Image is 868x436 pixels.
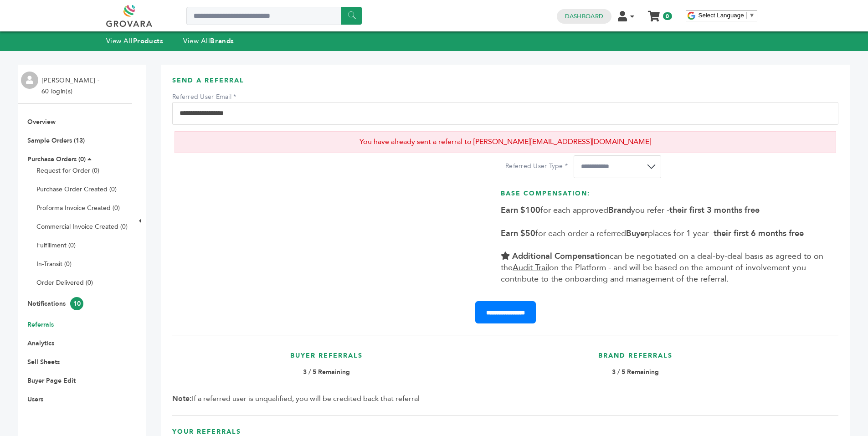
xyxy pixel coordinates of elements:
h3: Buyer Referrals [177,351,477,367]
b: Buyer [626,228,648,239]
img: profile.png [21,72,38,89]
label: Referred User Type [505,162,569,171]
a: Referrals [27,320,54,329]
a: Purchase Order Created (0) [36,185,117,194]
a: Purchase Orders (0) [27,155,86,164]
b: 3 / 5 Remaining [303,368,350,376]
a: View AllProducts [106,36,164,46]
h3: Send A Referral [172,76,838,92]
a: Sell Sheets [27,358,60,366]
span: If a referred user is unqualified, you will be credited back that referral [172,394,420,404]
a: Notifications10 [27,299,83,308]
li: [PERSON_NAME] - 60 login(s) [41,75,102,97]
p: You have already sent a referral to [PERSON_NAME][EMAIL_ADDRESS][DOMAIN_NAME] [175,131,836,153]
a: Dashboard [565,12,603,21]
label: Referred User Email [172,92,236,102]
h3: Brand Referrals [486,351,786,367]
u: Audit Trail [513,262,549,273]
b: their first 3 months free [669,205,760,216]
a: Request for Order (0) [36,166,99,175]
a: View AllBrands [183,36,234,46]
b: 3 / 5 Remaining [612,368,659,376]
span: 10 [70,297,83,310]
a: Proforma Invoice Created (0) [36,204,120,212]
a: In-Transit (0) [36,260,72,268]
h3: Base Compensation: [501,189,834,205]
a: Users [27,395,43,404]
span: Select Language [699,12,744,19]
strong: Products [133,36,163,46]
a: Sample Orders (13) [27,136,85,145]
b: their first 6 months free [714,228,804,239]
a: Analytics [27,339,54,348]
span: for each approved you refer - for each order a referred places for 1 year - can be negotiated on ... [501,205,823,285]
a: Buyer Page Edit [27,376,76,385]
a: Fulfillment (0) [36,241,76,250]
span: 0 [663,12,672,20]
input: Search a product or brand... [186,7,362,25]
b: Brand [608,205,631,216]
b: Note: [172,394,192,404]
a: Overview [27,118,56,126]
a: My Cart [648,8,659,18]
b: Additional Compensation [512,251,610,262]
b: Earn $50 [501,228,535,239]
a: Commercial Invoice Created (0) [36,222,128,231]
a: Order Delivered (0) [36,278,93,287]
a: Select Language​ [699,12,755,19]
b: Earn $100 [501,205,540,216]
strong: Brands [210,36,234,46]
span: ▼ [749,12,755,19]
